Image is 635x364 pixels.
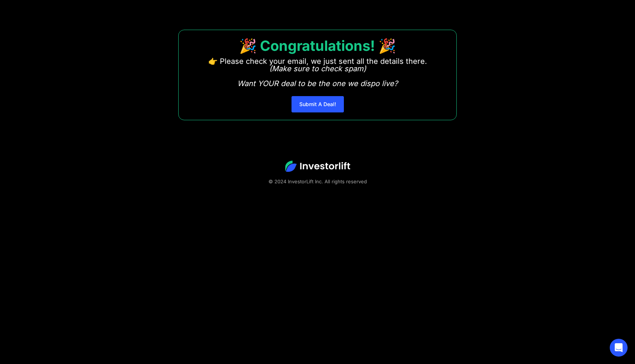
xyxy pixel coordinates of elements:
div: Open Intercom Messenger [610,339,628,357]
div: © 2024 InvestorLift Inc. All rights reserved [26,178,609,185]
strong: 🎉 Congratulations! 🎉 [239,37,396,54]
em: (Make sure to check spam) Want YOUR deal to be the one we dispo live? [237,64,398,88]
a: Submit A Deal! [292,96,344,112]
p: 👉 Please check your email, we just sent all the details there. ‍ [208,58,427,87]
